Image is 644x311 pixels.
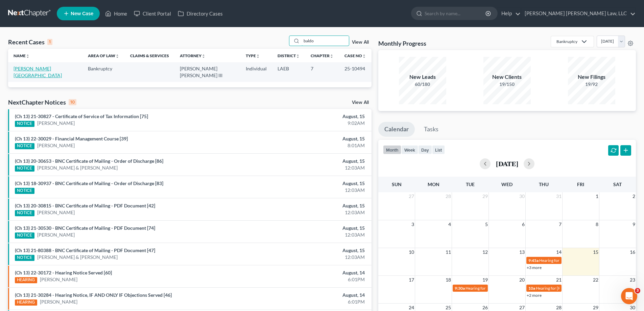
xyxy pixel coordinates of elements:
a: Attorneyunfold_more [180,53,206,58]
a: (Ch 13) 20-30653 - BNC Certificate of Mailing - Order of Discharge [86] [15,158,163,164]
span: 9:45a [528,258,539,263]
a: [PERSON_NAME] [40,298,77,305]
div: Recent Cases [8,38,52,46]
div: 12:03AM [253,254,365,261]
span: 15 [592,248,599,256]
span: 16 [629,248,636,256]
div: 8:01AM [253,142,365,149]
div: 19/92 [568,81,615,88]
div: 12:03AM [253,187,365,194]
a: View All [352,100,369,105]
a: (Ch 13) 21-80388 - BNC Certificate of Mailing - PDF Document [47] [15,247,155,253]
td: Individual [240,62,272,82]
span: 9:30a [455,286,465,291]
div: New Clients [483,73,531,81]
span: 19 [482,276,488,284]
span: 3 [411,220,415,228]
span: 10 [408,248,415,256]
span: 3 [635,288,640,293]
a: [PERSON_NAME] [37,209,75,216]
div: August, 15 [253,113,365,120]
span: Hearing for [PERSON_NAME] & [PERSON_NAME] [536,286,624,291]
div: NOTICE [15,121,34,127]
div: New Leads [399,73,446,81]
div: August, 15 [253,180,365,187]
td: 7 [305,62,339,82]
span: Mon [428,181,439,187]
div: 10 [69,99,76,105]
a: +3 more [527,265,542,270]
span: Sun [392,181,402,187]
a: [PERSON_NAME][GEOGRAPHIC_DATA] [14,66,62,78]
a: (Ch 13) 18-30937 - BNC Certificate of Mailing - Order of Discharge [83] [15,180,163,186]
div: NOTICE [15,165,34,172]
div: 12:03AM [253,231,365,238]
div: August, 15 [253,158,365,164]
td: 25-10494 [339,62,372,82]
div: NOTICE [15,143,34,149]
button: week [401,145,418,154]
span: 8 [595,220,599,228]
span: Hearing for [US_STATE] Safety Association of Timbermen - Self I [466,286,577,291]
i: unfold_more [362,54,366,58]
a: Home [102,7,130,20]
a: (Ch 13) 21-30530 - BNC Certificate of Mailing - PDF Document [74] [15,225,155,231]
iframe: Intercom live chat [621,288,637,304]
input: Search by name... [425,7,486,20]
span: Wed [501,181,512,187]
span: Thu [539,181,549,187]
a: Directory Cases [174,7,226,20]
a: [PERSON_NAME] & [PERSON_NAME] [37,164,118,171]
a: Client Portal [130,7,174,20]
span: 10a [528,286,535,291]
span: Tue [466,181,475,187]
span: 23 [629,276,636,284]
span: 22 [592,276,599,284]
div: New Filings [568,73,615,81]
div: 12:03AM [253,164,365,171]
a: +2 more [527,293,542,298]
span: 17 [408,276,415,284]
span: 28 [445,192,452,200]
i: unfold_more [26,54,30,58]
h2: [DATE] [496,160,518,167]
button: day [418,145,432,154]
span: 11 [445,248,452,256]
i: unfold_more [256,54,260,58]
div: 12:03AM [253,209,365,216]
div: NOTICE [15,232,34,239]
span: 18 [445,276,452,284]
span: 7 [558,220,562,228]
a: [PERSON_NAME] [37,120,75,127]
div: 19/150 [483,81,531,88]
div: August, 15 [253,135,365,142]
div: August, 15 [253,247,365,254]
span: 14 [555,248,562,256]
div: 60/180 [399,81,446,88]
span: 29 [482,192,488,200]
a: (Ch 13) 21-30827 - Certificate of Service of Tax Information [75] [15,113,148,119]
a: [PERSON_NAME] [40,276,77,283]
a: [PERSON_NAME] [37,231,75,238]
span: Hearing for [PERSON_NAME] [539,258,592,263]
i: unfold_more [330,54,334,58]
i: unfold_more [201,54,206,58]
th: Claims & Services [125,49,174,62]
i: unfold_more [115,54,119,58]
input: Search by name... [302,36,349,46]
div: 6:01PM [253,298,365,305]
a: Nameunfold_more [14,53,30,58]
span: 6 [521,220,525,228]
span: 12 [482,248,488,256]
div: HEARING [15,299,37,306]
div: 1 [47,39,52,45]
span: New Case [71,11,93,16]
a: (Ch 13) 22-30029 - Financial Management Course [39] [15,136,128,141]
a: Typeunfold_more [246,53,260,58]
h3: Monthly Progress [378,39,426,47]
button: list [432,145,445,154]
span: 1 [595,192,599,200]
a: [PERSON_NAME] [37,142,75,149]
a: [PERSON_NAME] & [PERSON_NAME] [37,254,118,261]
div: August, 14 [253,269,365,276]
